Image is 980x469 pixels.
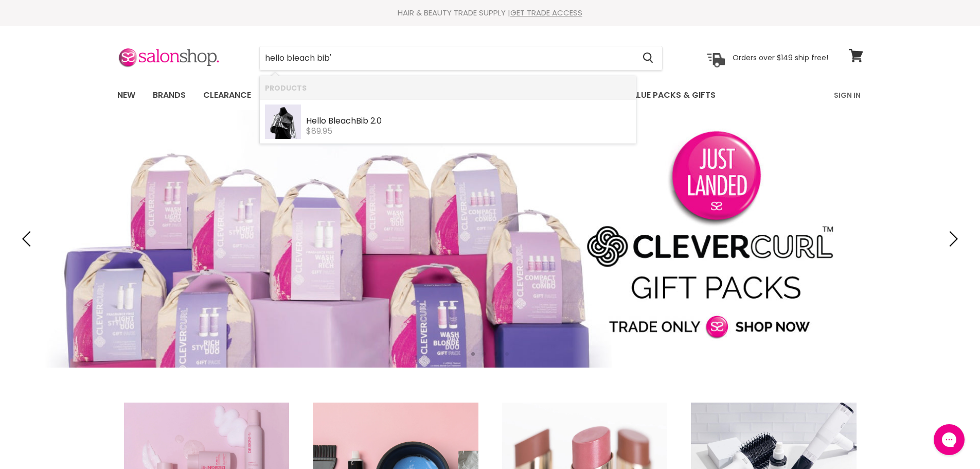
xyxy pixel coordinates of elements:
[471,352,475,356] li: Page dot 1
[110,80,776,110] ul: Main menu
[110,84,143,106] a: New
[941,229,962,249] button: Next
[505,352,509,356] li: Page dot 4
[18,229,39,249] button: Previous
[483,352,486,356] li: Page dot 2
[306,116,631,127] div: Bib 2.0
[260,76,636,99] li: Products
[306,115,326,127] b: Hello
[306,125,332,137] span: $89.95
[635,46,662,70] button: Search
[494,352,497,356] li: Page dot 3
[828,84,867,106] a: Sign In
[260,46,635,70] input: Search
[195,84,259,106] a: Clearance
[929,421,970,459] iframe: Gorgias live chat messenger
[104,80,876,110] nav: Main
[265,105,301,140] img: ScreenShot2023-09-28at8.05.29am_200x.png
[145,84,193,106] a: Brands
[328,115,356,127] b: Bleach
[260,99,636,144] li: Products: Hello Bleach Bib 2.0
[733,53,828,62] p: Orders over $149 ship free!
[510,7,582,18] a: GET TRADE ACCESS
[618,84,723,106] a: Value Packs & Gifts
[104,8,876,18] div: HAIR & BEAUTY TRADE SUPPLY |
[259,46,663,71] form: Product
